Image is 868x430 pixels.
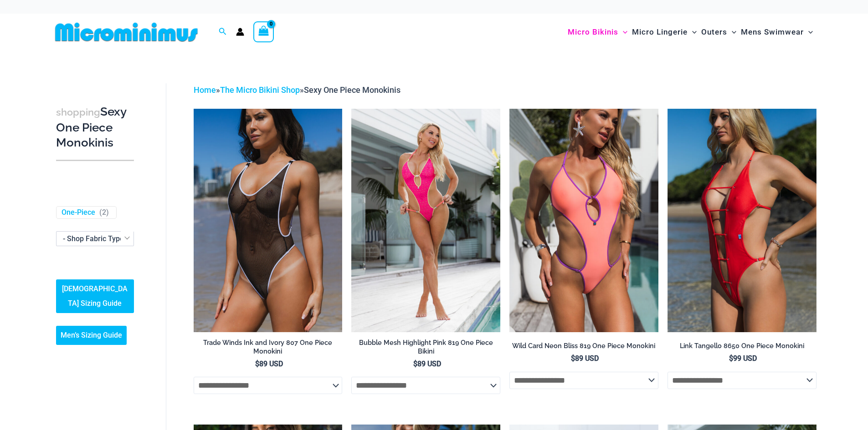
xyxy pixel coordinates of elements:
a: Tradewinds Ink and Ivory 807 One Piece 03Tradewinds Ink and Ivory 807 One Piece 04Tradewinds Ink ... [194,109,343,332]
nav: Site Navigation [564,17,817,47]
span: - Shop Fabric Type [63,234,124,243]
a: Wild Card Neon Bliss 819 One Piece Monokini [509,342,658,354]
a: The Micro Bikini Shop [220,85,300,95]
a: Bubble Mesh Highlight Pink 819 One Piece 01Bubble Mesh Highlight Pink 819 One Piece 03Bubble Mesh... [351,109,500,332]
a: Home [194,85,216,95]
img: MM SHOP LOGO FLAT [51,22,201,42]
a: Account icon link [236,28,244,36]
bdi: 89 USD [413,359,441,368]
a: Micro LingerieMenu ToggleMenu Toggle [630,18,699,46]
span: - Shop Fabric Type [56,232,134,246]
a: Link Tangello 8650 One Piece Monokini [668,342,817,354]
a: Mens SwimwearMenu ToggleMenu Toggle [739,18,815,46]
a: Men’s Sizing Guide [56,326,127,345]
span: Menu Toggle [804,20,813,44]
a: Wild Card Neon Bliss 819 One Piece 04Wild Card Neon Bliss 819 One Piece 05Wild Card Neon Bliss 81... [509,109,658,332]
img: Bubble Mesh Highlight Pink 819 One Piece 01 [351,109,500,332]
a: Trade Winds Ink and Ivory 807 One Piece Monokini [194,339,343,359]
span: Micro Lingerie [632,20,688,44]
span: Menu Toggle [727,20,736,44]
img: Link Tangello 8650 One Piece Monokini 11 [668,109,817,332]
a: Link Tangello 8650 One Piece Monokini 11Link Tangello 8650 One Piece Monokini 12Link Tangello 865... [668,109,817,332]
img: Wild Card Neon Bliss 819 One Piece 04 [509,109,658,332]
a: Search icon link [219,26,227,38]
h2: Wild Card Neon Bliss 819 One Piece Monokini [509,342,658,350]
img: Tradewinds Ink and Ivory 807 One Piece 03 [194,109,343,332]
bdi: 89 USD [571,354,599,363]
span: 2 [102,208,106,217]
span: Micro Bikinis [568,20,618,44]
span: ( ) [99,208,109,218]
span: $ [255,359,259,368]
span: shopping [56,106,100,118]
span: Menu Toggle [688,20,697,44]
span: $ [729,354,733,363]
h3: Sexy One Piece Monokinis [56,104,134,151]
a: One-Piece [62,208,95,218]
span: $ [571,354,575,363]
bdi: 89 USD [255,359,283,368]
span: - Shop Fabric Type [56,231,134,246]
a: Micro BikinisMenu ToggleMenu Toggle [565,18,630,46]
a: View Shopping Cart, empty [253,21,274,42]
h2: Trade Winds Ink and Ivory 807 One Piece Monokini [194,339,343,355]
a: Bubble Mesh Highlight Pink 819 One Piece Bikini [351,339,500,359]
a: OutersMenu ToggleMenu Toggle [699,18,739,46]
span: $ [413,359,417,368]
span: Mens Swimwear [741,20,804,44]
span: Sexy One Piece Monokinis [304,85,401,95]
a: [DEMOGRAPHIC_DATA] Sizing Guide [56,279,134,313]
bdi: 99 USD [729,354,757,363]
span: Menu Toggle [618,20,627,44]
span: Outers [701,20,727,44]
h2: Bubble Mesh Highlight Pink 819 One Piece Bikini [351,339,500,355]
span: » » [194,85,401,95]
h2: Link Tangello 8650 One Piece Monokini [668,342,817,350]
